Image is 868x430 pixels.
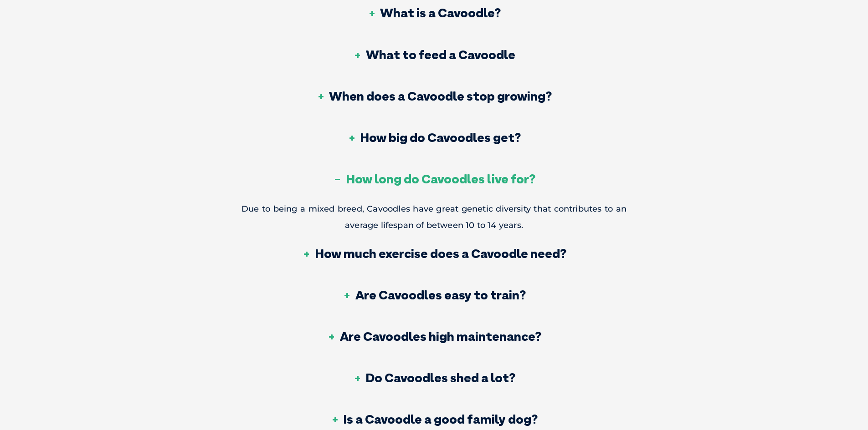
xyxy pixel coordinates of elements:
[330,413,538,425] h3: Is a Cavoodle a good family dog?
[333,172,535,185] h3: How long do Cavoodles live for?
[347,131,521,144] h3: How big do Cavoodles get?
[316,90,552,102] h3: When does a Cavoodle stop growing?
[343,288,526,301] h3: Are Cavoodles easy to train?
[241,201,627,233] p: Due to being a mixed breed, Cavoodles have great genetic diversity that contributes to an average...
[327,330,541,343] h3: Are Cavoodles high maintenance?
[353,48,515,61] h3: What to feed a Cavoodle
[302,247,566,260] h3: How much exercise does a Cavoodle need?
[367,6,501,19] h3: What is a Cavoodle?
[353,371,515,384] h3: Do Cavoodles shed a lot?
